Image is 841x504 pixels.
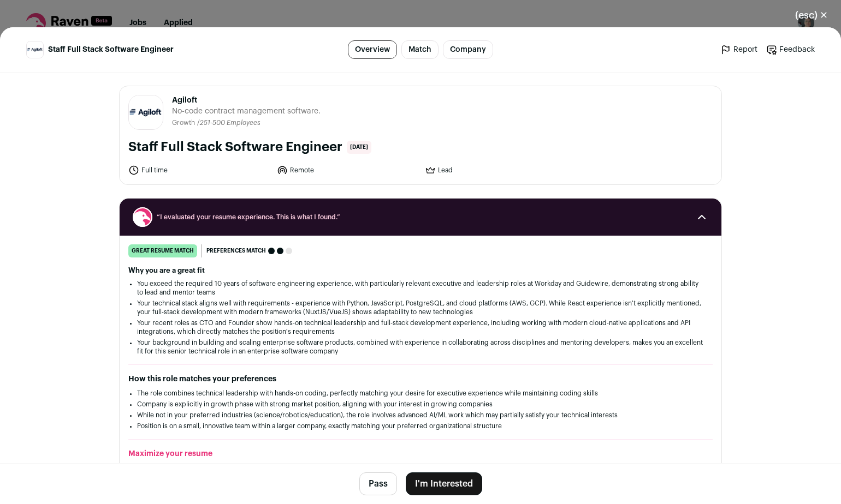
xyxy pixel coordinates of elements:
span: “I evaluated your resume experience. This is what I found.” [157,213,684,221]
li: Your technical stack aligns well with requirements - experience with Python, JavaScript, PostgreS... [137,299,704,316]
div: great resume match [128,244,197,257]
h2: Maximize your resume [128,448,713,459]
h2: How this role matches your preferences [128,374,713,385]
img: cf0838c98d3ef2568c07768e40122c08ae4db567c52e17e2cbe9f3ba7ea046a0.jpg [129,95,163,129]
a: Match [401,40,439,59]
a: Report [720,44,757,55]
button: Close modal [782,3,841,27]
li: Lead [425,165,567,176]
h2: Why you are a great fit [128,266,713,275]
li: / [197,119,260,127]
button: Pass [359,472,397,495]
span: 251-500 Employees [200,119,260,126]
img: cf0838c98d3ef2568c07768e40122c08ae4db567c52e17e2cbe9f3ba7ea046a0.jpg [27,41,43,58]
li: While not in your preferred industries (science/robotics/education), the role involves advanced A... [137,411,704,419]
li: You exceed the required 10 years of software engineering experience, with particularly relevant e... [137,279,704,297]
a: Feedback [766,44,815,55]
li: Position is on a small, innovative team within a larger company, exactly matching your preferred ... [137,422,704,430]
li: Growth [172,119,197,127]
span: Staff Full Stack Software Engineer [48,44,174,55]
li: Full time [128,165,270,176]
li: Company is explicitly in growth phase with strong market position, aligning with your interest in... [137,400,704,409]
a: Company [443,40,493,59]
h1: Staff Full Stack Software Engineer [128,139,342,156]
span: [DATE] [347,141,371,154]
span: No-code contract management software. [172,106,321,117]
li: Your recent roles as CTO and Founder show hands-on technical leadership and full-stack developmen... [137,319,704,336]
li: Your background in building and scaling enterprise software products, combined with experience in... [137,338,704,356]
span: Agiloft [172,95,321,106]
li: The role combines technical leadership with hands-on coding, perfectly matching your desire for e... [137,389,704,398]
span: Preferences match [206,245,266,256]
li: Remote [277,165,419,176]
a: Overview [348,40,397,59]
button: I'm Interested [406,472,482,495]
